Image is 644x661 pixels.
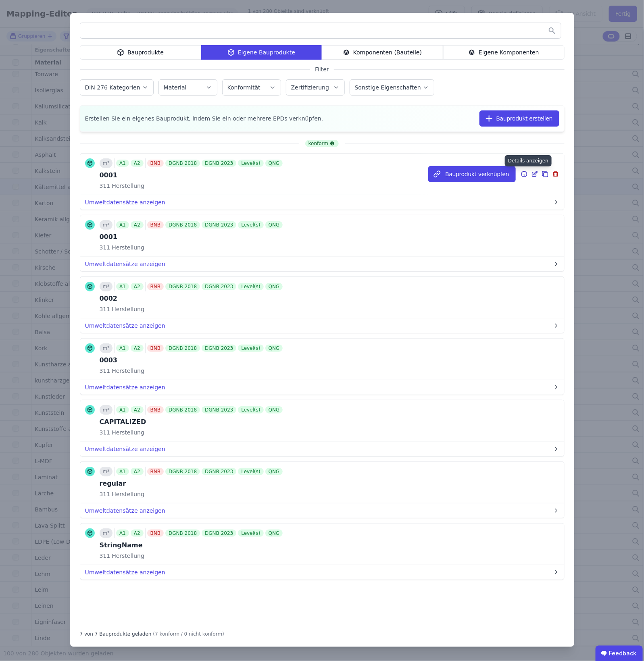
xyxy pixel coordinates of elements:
[116,283,129,290] div: A1
[238,468,263,475] div: Level(s)
[159,80,217,95] button: Material
[238,283,263,290] div: Level(s)
[80,257,564,271] button: Umweltdatensätze anzeigen
[202,221,236,229] div: DGNB 2023
[355,84,423,91] label: Sonstige Eigenschaften
[116,221,129,229] div: A1
[116,160,129,167] div: A1
[131,345,144,352] div: A2
[100,232,285,242] div: 0001
[147,283,164,290] div: BNB
[202,345,236,352] div: DGNB 2023
[227,84,262,91] label: Konformität
[305,140,339,147] div: konform
[165,283,200,290] div: DGNB 2018
[85,114,323,123] span: Erstellen Sie ein eigenes Bauprodukt, indem Sie ein oder mehrere EPDs verknüpfen.
[291,84,331,91] label: Zertifizierung
[322,45,443,60] div: Komponenten (Bauteile)
[80,503,564,518] button: Umweltdatensätze anzeigen
[100,170,285,180] div: 0001
[165,468,200,475] div: DGNB 2018
[131,283,144,290] div: A2
[80,565,564,580] button: Umweltdatensätze anzeigen
[265,468,283,475] div: QNG
[110,490,144,498] span: Herstellung
[100,220,113,230] div: m³
[100,355,285,365] div: 0003
[164,84,188,91] label: Material
[80,45,201,60] div: Bauprodukte
[100,282,113,291] div: m³
[100,158,113,168] div: m³
[202,530,236,537] div: DGNB 2023
[265,530,283,537] div: QNG
[165,406,200,414] div: DGNB 2018
[165,530,200,537] div: DGNB 2018
[265,345,283,352] div: QNG
[110,367,144,375] span: Herstellung
[110,552,144,560] span: Herstellung
[131,468,144,475] div: A2
[80,80,153,95] button: DIN 276 Kategorien
[100,428,110,437] span: 311
[153,628,224,637] div: (7 konform / 0 nicht konform)
[100,343,113,353] div: m³
[202,160,236,167] div: DGNB 2023
[202,283,236,290] div: DGNB 2023
[147,221,164,229] div: BNB
[147,345,164,352] div: BNB
[238,221,263,229] div: Level(s)
[147,160,164,167] div: BNB
[100,528,113,538] div: m³
[147,530,164,537] div: BNB
[350,80,434,95] button: Sonstige Eigenschaften
[100,405,113,415] div: m³
[100,417,285,427] div: CAPITALIZED
[265,406,283,414] div: QNG
[165,345,200,352] div: DGNB 2018
[100,182,110,190] span: 311
[202,468,236,475] div: DGNB 2023
[131,406,144,414] div: A2
[147,468,164,475] div: BNB
[116,406,129,414] div: A1
[100,305,110,313] span: 311
[100,490,110,498] span: 311
[201,45,322,60] div: Eigene Bauprodukte
[286,80,344,95] button: Zertifizierung
[165,160,200,167] div: DGNB 2018
[131,221,144,229] div: A2
[147,406,164,414] div: BNB
[428,166,515,182] button: Bauprodukt verknüpfen
[116,345,129,352] div: A1
[100,540,285,550] div: StringName
[85,84,142,91] label: DIN 276 Kategorien
[100,479,285,488] div: regular
[265,221,283,229] div: QNG
[238,530,263,537] div: Level(s)
[110,243,144,252] span: Herstellung
[265,160,283,167] div: QNG
[80,442,564,456] button: Umweltdatensätze anzeigen
[223,80,281,95] button: Konformität
[80,318,564,333] button: Umweltdatensätze anzeigen
[100,467,113,476] div: m³
[238,160,263,167] div: Level(s)
[165,221,200,229] div: DGNB 2018
[80,380,564,395] button: Umweltdatensätze anzeigen
[116,530,129,537] div: A1
[238,345,263,352] div: Level(s)
[110,428,144,437] span: Herstellung
[131,530,144,537] div: A2
[100,294,285,303] div: 0002
[443,45,565,60] div: Eigene Komponenten
[238,406,263,414] div: Level(s)
[479,110,559,127] button: Bauprodukt erstellen
[116,468,129,475] div: A1
[80,195,564,210] button: Umweltdatensätze anzeigen
[100,243,110,252] span: 311
[110,182,144,190] span: Herstellung
[202,406,236,414] div: DGNB 2023
[131,160,144,167] div: A2
[265,283,283,290] div: QNG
